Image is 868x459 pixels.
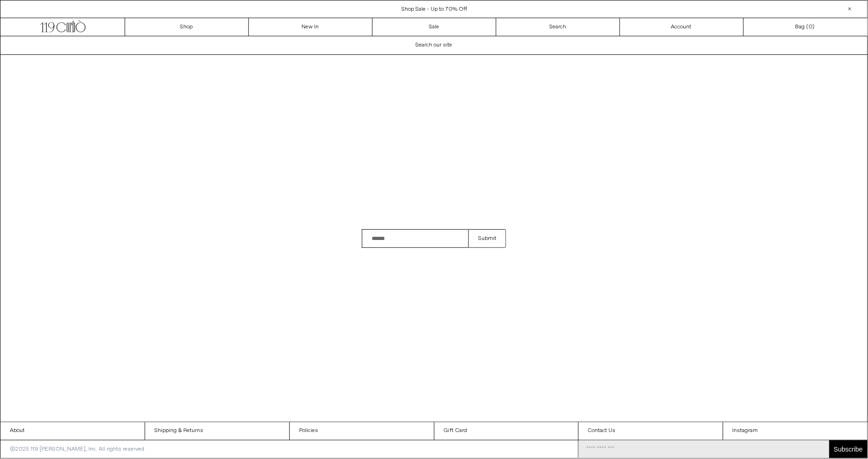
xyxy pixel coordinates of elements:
[744,18,868,36] a: Bag ()
[468,229,506,248] button: Submit
[809,23,813,31] span: 0
[290,422,434,440] a: Policies
[620,18,744,36] a: Account
[829,440,868,458] button: Subscribe
[373,18,496,36] a: Sale
[401,6,467,13] a: Shop Sale - Up to 70% Off
[0,422,145,440] a: About
[145,422,289,440] a: Shipping & Returns
[249,18,373,36] a: New In
[362,229,468,248] input: Search
[579,422,723,440] a: Contact Us
[125,18,249,36] a: Shop
[809,23,815,31] span: )
[723,422,868,440] a: Instagram
[434,422,579,440] a: Gift Card
[0,440,155,458] p: ©2025 119 [PERSON_NAME], Inc. All rights reserved.
[496,18,620,36] a: Search
[579,440,829,458] input: Email Address
[416,41,453,49] span: Search our site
